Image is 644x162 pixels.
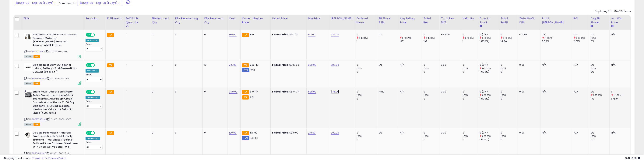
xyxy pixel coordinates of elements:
[86,100,103,109] div: Preset:
[152,90,171,93] div: 0
[501,135,506,138] small: (0%)
[94,131,100,134] span: OFF
[542,63,569,67] div: N/A
[242,136,249,140] small: FBM
[357,33,377,36] div: 0
[591,40,609,43] div: 0%
[441,90,458,93] div: 0.00
[24,63,81,84] div: ASIN:
[480,63,499,67] div: 0 (0%)
[229,63,237,67] a: 215.00
[480,70,499,73] div: 1 (100%)
[229,33,237,36] a: 135.00
[126,90,147,93] div: 1
[482,36,491,40] small: (-100%)
[576,36,585,40] small: (-100%)
[126,131,147,134] div: 1
[250,90,258,93] span: 674.77
[480,97,499,100] div: 1 (100%)
[250,95,254,99] span: 679
[4,156,18,160] strong: Copyright
[463,17,477,21] div: Velocity
[595,9,631,13] div: Displaying 51 to 75 of 191 items
[574,33,589,36] div: 0%
[519,17,539,24] div: Total Profit Diff.
[175,131,200,134] div: 0
[272,131,289,134] b: Listed Price:
[107,17,122,21] div: Fulfillment
[503,36,512,40] small: (-100%)
[357,67,362,70] small: (0%)
[542,90,569,93] div: N/A
[204,63,224,67] div: 18
[242,131,249,135] small: FBA
[591,90,609,93] div: 0%
[357,94,362,97] small: (0%)
[229,17,239,21] div: Cost
[593,94,602,97] small: (-100%)
[463,94,468,97] small: (0%)
[272,33,304,36] div: $197.00
[424,135,429,138] small: (0%)
[465,36,474,40] small: (-100%)
[591,63,609,67] div: 0%
[33,82,40,85] span: FBA
[424,90,439,93] div: 0
[272,33,289,36] b: Listed Price:
[501,97,518,100] div: 0
[229,131,237,135] a: 199.00
[204,33,224,36] div: 0
[357,90,377,93] div: 0
[611,63,628,67] div: N/A
[574,90,586,93] div: N/A
[94,33,100,36] span: OFF
[591,70,609,73] div: 0%
[611,17,629,24] div: Avg Win Price
[591,33,609,36] div: 0%
[400,40,422,43] div: 197
[441,131,458,134] div: 0.00
[424,131,439,134] div: 0
[501,17,516,24] div: Total Profit
[33,55,40,58] span: FBA
[611,90,631,93] div: 0
[357,17,375,24] div: Ordered Items
[544,36,553,40] small: (-100%)
[480,40,499,43] div: 1 (100%)
[463,70,478,73] div: 0
[331,131,339,135] a: 299.00
[308,33,315,36] a: 197.00
[424,70,439,73] div: 0
[400,17,420,24] div: Avg Selling Price
[86,96,100,99] div: Win BuyBox *
[45,50,68,53] span: | SKU: 3F-2LIJ-2N9Q
[501,94,506,97] small: (0%)
[33,123,40,126] span: FBA
[126,33,147,36] div: 1
[152,33,171,36] div: 0
[272,63,304,67] div: $309.00
[24,123,33,126] span: All listings currently available for purchase on Amazon
[611,97,631,100] div: 675.9
[463,131,478,134] div: 0
[424,67,429,70] small: (0%)
[32,156,48,160] a: Terms of Use
[33,63,79,75] b: Google Nest Cam Outdoor or Indoor, Battery - 2nd Generation - 2 Count (Pack of 1)
[24,33,32,40] img: 41c0ikyQVXL._SL40_.jpg
[46,77,69,80] span: | SKU: 3T-TUE7-UHXF
[441,33,458,36] div: -197.00
[126,63,147,67] div: 1
[482,94,491,97] small: (-100%)
[501,90,518,93] div: 0
[424,138,439,141] div: 0
[308,131,316,135] a: 219.00
[379,131,395,134] div: 0%
[441,17,459,24] div: Total Rev. Diff.
[424,40,439,43] div: 197
[574,63,586,67] div: N/A
[86,73,103,82] div: Preset:
[501,70,518,73] div: 0
[272,63,289,67] b: Listed Price:
[591,36,596,40] small: (0%)
[591,135,596,138] small: (0%)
